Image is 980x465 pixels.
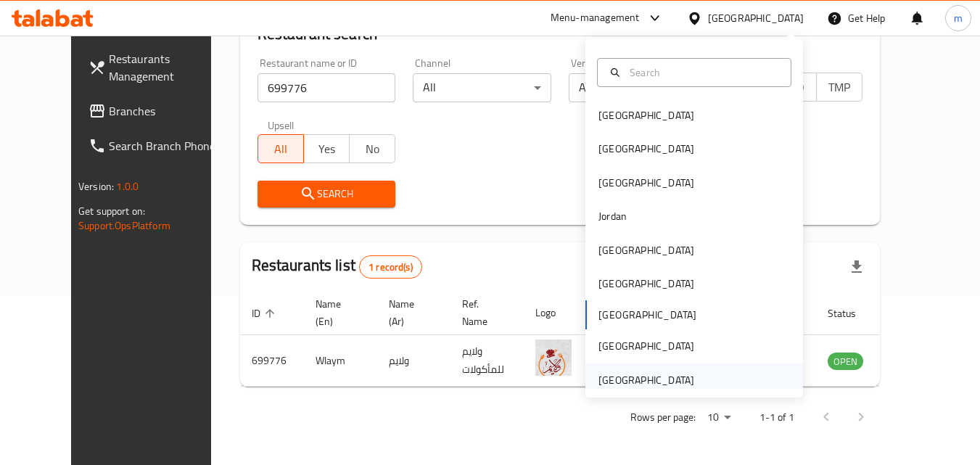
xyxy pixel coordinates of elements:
[450,335,524,387] td: ولايم للمأكولات
[269,185,384,203] span: Search
[316,295,360,330] span: Name (En)
[78,216,170,235] a: Support.OpsPlatform
[413,73,551,102] div: All
[759,408,794,427] p: 1-1 of 1
[78,177,114,196] span: Version:
[240,335,304,387] td: 699776
[816,73,862,102] button: TMP
[116,177,139,196] span: 1.0.0
[268,120,295,130] label: Upsell
[310,139,344,160] span: Yes
[569,73,707,102] div: All
[360,260,421,274] span: 1 record(s)
[828,353,863,370] span: OPEN
[304,335,377,387] td: Wlaym
[630,408,696,427] p: Rows per page:
[258,181,396,207] button: Search
[708,10,804,26] div: [GEOGRAPHIC_DATA]
[551,9,640,27] div: Menu-management
[624,65,782,81] input: Search
[598,107,694,123] div: [GEOGRAPHIC_DATA]
[303,134,350,163] button: Yes
[598,338,694,354] div: [GEOGRAPHIC_DATA]
[109,137,223,155] span: Search Branch Phone
[258,23,862,45] h2: Restaurant search
[77,94,235,128] a: Branches
[349,134,395,163] button: No
[823,77,857,98] span: TMP
[377,335,450,387] td: ولايم
[598,175,694,191] div: [GEOGRAPHIC_DATA]
[78,202,145,221] span: Get support on:
[258,73,396,102] input: Search for restaurant name or ID..
[77,41,235,94] a: Restaurants Management
[389,295,433,330] span: Name (Ar)
[462,295,506,330] span: Ref. Name
[264,139,298,160] span: All
[109,50,223,85] span: Restaurants Management
[252,255,422,279] h2: Restaurants list
[598,141,694,157] div: [GEOGRAPHIC_DATA]
[598,208,627,224] div: Jordan
[109,102,223,120] span: Branches
[598,372,694,388] div: [GEOGRAPHIC_DATA]
[954,10,963,26] span: m
[598,276,694,292] div: [GEOGRAPHIC_DATA]
[355,139,390,160] span: No
[701,407,736,429] div: Rows per page:
[524,291,589,335] th: Logo
[240,291,942,387] table: enhanced table
[839,250,874,284] div: Export file
[77,128,235,163] a: Search Branch Phone
[598,242,694,258] div: [GEOGRAPHIC_DATA]
[828,353,863,370] div: OPEN
[535,340,572,376] img: Wlaym
[252,305,279,322] span: ID
[258,134,304,163] button: All
[828,305,875,322] span: Status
